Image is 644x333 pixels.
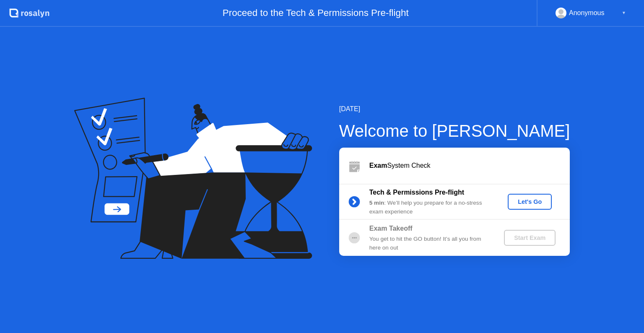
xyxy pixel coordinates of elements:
b: Exam [369,162,387,169]
div: : We’ll help you prepare for a no-stress exam experience [369,199,490,216]
button: Let's Go [508,194,552,210]
div: System Check [369,161,570,171]
b: Exam Takeoff [369,225,413,232]
div: Start Exam [507,234,552,241]
div: ▼ [622,8,626,18]
div: [DATE] [339,104,570,114]
div: Anonymous [569,8,605,18]
div: Welcome to [PERSON_NAME] [339,118,570,143]
div: Let's Go [511,198,548,205]
b: 5 min [369,200,384,206]
div: You get to hit the GO button! It’s all you from here on out [369,235,490,252]
b: Tech & Permissions Pre-flight [369,189,464,196]
button: Start Exam [504,230,556,246]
